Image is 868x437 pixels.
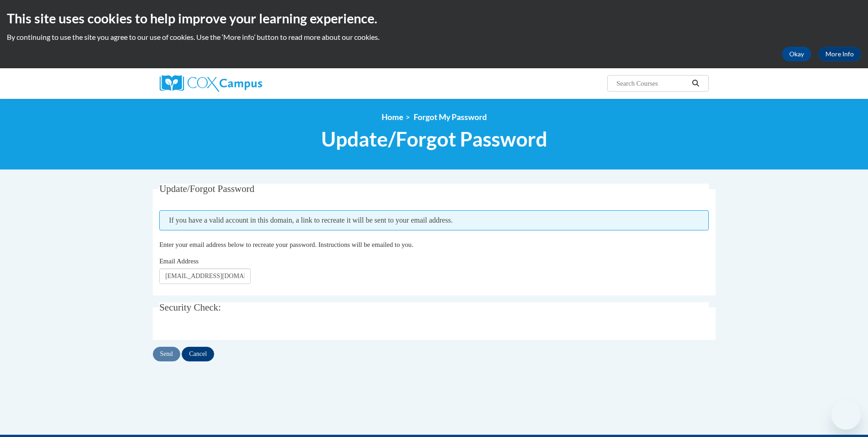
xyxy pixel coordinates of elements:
[182,347,214,361] input: Cancel
[159,241,413,248] span: Enter your email address below to recreate your password. Instructions will be emailed to you.
[382,112,403,122] a: Home
[831,400,861,430] iframe: Button to launch messaging window
[159,302,221,313] span: Security Check:
[160,75,334,92] a: Cox Campus
[818,47,861,61] a: More Info
[159,257,199,265] span: Email Address
[159,268,251,284] input: Email
[159,210,709,230] span: If you have a valid account in this domain, a link to recreate it will be sent to your email addr...
[7,9,861,27] h2: This site uses cookies to help improve your learning experience.
[615,78,689,89] input: Search Courses
[159,183,254,194] span: Update/Forgot Password
[414,112,487,122] span: Forgot My Password
[7,32,861,42] p: By continuing to use the site you agree to our use of cookies. Use the ‘More info’ button to read...
[160,75,262,92] img: Cox Campus
[321,127,547,151] span: Update/Forgot Password
[689,78,702,89] button: Search
[782,47,811,61] button: Okay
